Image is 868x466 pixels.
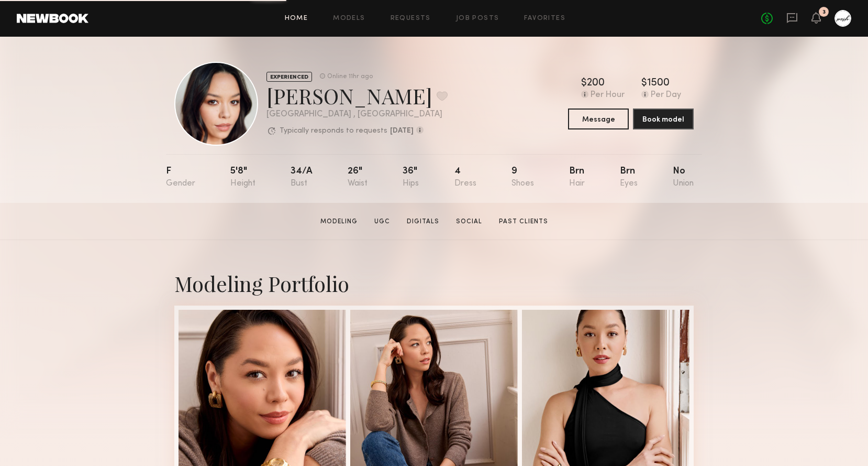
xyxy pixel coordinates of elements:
a: Models [333,15,365,22]
div: Brn [569,167,585,188]
div: Per Hour [591,91,625,100]
div: [PERSON_NAME] [266,82,448,110]
a: Requests [391,15,431,22]
div: $ [581,78,587,89]
div: 1500 [647,78,670,89]
div: Online 11hr ago [327,73,373,80]
div: $ [641,78,647,89]
a: UGC [370,217,394,226]
a: Past Clients [495,217,552,226]
a: Modeling [316,217,362,226]
div: Modeling Portfolio [174,269,694,297]
div: 34/a [291,167,313,188]
a: Digitals [403,217,443,226]
div: 9 [511,167,534,188]
div: No [673,167,694,188]
div: 36" [403,167,419,188]
button: Message [568,109,629,129]
b: [DATE] [390,127,414,135]
div: F [166,167,195,188]
div: 4 [454,167,476,188]
a: Home [285,15,308,22]
div: 200 [587,78,605,89]
div: 3 [822,9,826,15]
a: Social [452,217,486,226]
div: [GEOGRAPHIC_DATA] , [GEOGRAPHIC_DATA] [266,110,448,119]
div: Per Day [651,91,681,100]
div: 26" [348,167,368,188]
a: Favorites [524,15,565,22]
a: Job Posts [456,15,499,22]
div: EXPERIENCED [266,72,312,82]
div: 5'8" [230,167,255,188]
div: Brn [620,167,638,188]
button: Book model [633,109,694,129]
p: Typically responds to requests [280,127,387,135]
